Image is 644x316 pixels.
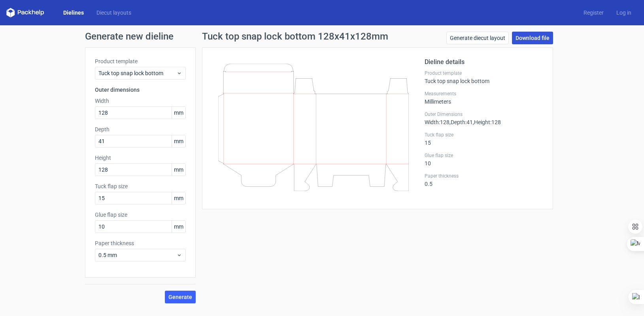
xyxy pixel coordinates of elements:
span: mm [172,164,185,176]
a: Download file [512,32,553,44]
a: Diecut layouts [90,9,138,17]
span: , Height : 128 [473,119,501,125]
button: Generate [165,291,196,303]
div: Tuck top snap lock bottom [425,70,543,84]
h3: Outer dimensions [95,86,186,94]
span: mm [172,107,185,119]
a: Register [577,9,610,17]
h1: Tuck top snap lock bottom 128x41x128mm [202,32,388,41]
label: Depth [95,125,186,133]
span: mm [172,221,185,233]
a: Log in [610,9,638,17]
span: , Depth : 41 [449,119,473,125]
a: Dielines [57,9,90,17]
label: Product template [95,57,186,65]
span: mm [172,192,185,204]
label: Outer Dimensions [425,111,543,117]
h1: Generate new dieline [85,32,559,41]
span: 0.5 mm [98,251,176,259]
h2: Dieline details [425,57,543,67]
label: Glue flap size [425,152,543,159]
span: Width : 128 [425,119,449,125]
label: Width [95,97,186,105]
label: Glue flap size [95,211,186,219]
div: 0.5 [425,173,543,187]
label: Product template [425,70,543,76]
span: Tuck top snap lock bottom [98,69,176,77]
div: 10 [425,152,543,167]
label: Tuck flap size [425,132,543,138]
label: Paper thickness [425,173,543,179]
span: Generate [168,294,192,300]
span: mm [172,135,185,147]
label: Height [95,154,186,162]
a: Generate diecut layout [446,32,509,44]
label: Tuck flap size [95,182,186,190]
label: Paper thickness [95,239,186,247]
label: Measurements [425,91,543,97]
div: Millimeters [425,91,543,105]
div: 15 [425,132,543,146]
